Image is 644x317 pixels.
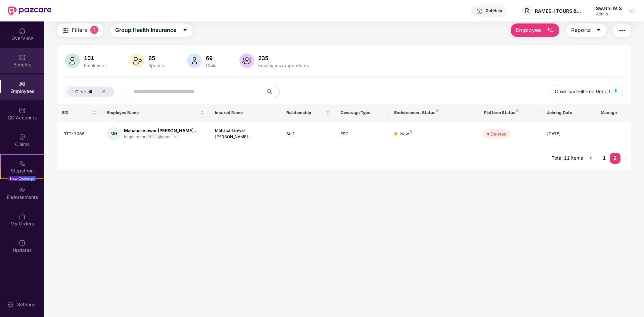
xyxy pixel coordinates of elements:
[566,23,606,37] button: Reportscaret-down
[204,63,218,68] div: Child
[19,160,26,167] img: svg+xml;base64,PHN2ZyB4bWxucz0iaHR0cDovL3d3dy53My5vcmcvMjAwMC9zdmciIHdpZHRoPSIyMSIgaGVpZ2h0PSIyMC...
[7,301,14,308] img: svg+xml;base64,PHN2ZyBpZD0iU2V0dGluZy0yMHgyMCIgeG1sbnM9Imh0dHA6Ly93d3cudzMub3JnLzIwMDAvc3ZnIiB3aW...
[525,7,529,15] span: R
[1,167,44,174] div: Stepathon
[546,27,554,35] img: svg+xml;base64,PHN2ZyB4bWxucz0iaHR0cDovL3d3dy53My5vcmcvMjAwMC9zdmciIHhtbG5zOnhsaW5rPSJodHRwOi8vd3...
[491,130,507,137] div: Deleted
[335,104,389,122] th: Coverage Type
[400,131,412,137] div: New
[516,109,519,112] img: svg+xml;base64,PHN2ZyB4bWxucz0iaHR0cDovL3d3dy53My5vcmcvMjAwMC9zdmciIHdpZHRoPSI4IiBoZWlnaHQ9IjgiIH...
[19,28,26,34] img: svg+xml;base64,PHN2ZyBpZD0iSG9tZSIgeG1sbnM9Imh0dHA6Ly93d3cudzMub3JnLzIwMDAvc3ZnIiB3aWR0aD0iMjAiIG...
[571,26,591,34] span: Reports
[65,85,132,98] button: Clear allclose
[8,176,36,181] div: New Challenge
[596,27,601,33] span: caret-down
[124,127,199,134] div: Mahabaleshwar [PERSON_NAME] ...
[547,131,590,137] div: [DATE]
[555,88,611,95] span: Download Filtered Report
[618,27,626,35] img: svg+xml;base64,PHN2ZyB4bWxucz0iaHR0cDovL3d3dy53My5vcmcvMjAwMC9zdmciIHdpZHRoPSIyNCIgaGVpZ2h0PSIyNC...
[486,8,502,13] div: Get Help
[535,8,582,14] div: RAMESH TOURS & TRAVELS PRIVATE LIMITED
[83,63,108,68] div: Employees
[19,107,26,114] img: svg+xml;base64,PHN2ZyBpZD0iQ0RfQWNjb3VudHMiIGRhdGEtbmFtZT0iQ0QgQWNjb3VudHMiIHhtbG5zPSJodHRwOi8vd3...
[83,55,108,61] div: 101
[187,53,202,68] img: svg+xml;base64,PHN2ZyB4bWxucz0iaHR0cDovL3d3dy53My5vcmcvMjAwMC9zdmciIHhtbG5zOnhsaW5rPSJodHRwOi8vd3...
[72,26,87,34] span: Filters
[19,134,26,140] img: svg+xml;base64,PHN2ZyBpZD0iQ2xhaW0iIHhtbG5zPSJodHRwOi8vd3d3LnczLm9yZy8yMDAwL3N2ZyIgd2lkdGg9IjIwIi...
[90,26,98,34] span: 1
[263,85,280,98] button: search
[107,127,121,141] div: MH
[19,213,26,220] img: svg+xml;base64,PHN2ZyBpZD0iTXlfT3JkZXJzIiBkYXRhLW5hbWU9Ik15IE9yZGVycyIgeG1sbnM9Imh0dHA6Ly93d3cudz...
[19,187,26,193] img: svg+xml;base64,PHN2ZyBpZD0iRW5kb3JzZW1lbnRzIiB4bWxucz0iaHR0cDovL3d3dy53My5vcmcvMjAwMC9zdmciIHdpZH...
[629,8,635,13] img: svg+xml;base64,PHN2ZyBpZD0iRHJvcGRvd24tMzJ4MzIiIHhtbG5zPSJodHRwOi8vd3d3LnczLm9yZy8yMDAwL3N2ZyIgd2...
[182,27,188,33] span: caret-down
[484,110,536,115] div: Platform Status
[596,11,622,17] div: Admin
[511,23,559,37] button: Employee
[257,63,310,68] div: Employees+dependents
[476,8,483,15] img: svg+xml;base64,PHN2ZyBpZD0iSGVscC0zMngzMiIgeG1sbnM9Imh0dHA6Ly93d3cudzMub3JnLzIwMDAvc3ZnIiB3aWR0aD...
[239,53,254,68] img: svg+xml;base64,PHN2ZyB4bWxucz0iaHR0cDovL3d3dy53My5vcmcvMjAwMC9zdmciIHhtbG5zOnhsaW5rPSJodHRwOi8vd3...
[57,104,102,122] th: EID
[257,55,310,61] div: 235
[410,130,412,133] img: svg+xml;base64,PHN2ZyB4bWxucz0iaHR0cDovL3d3dy53My5vcmcvMjAwMC9zdmciIHdpZHRoPSI4IiBoZWlnaHQ9IjgiIH...
[147,55,166,61] div: 65
[620,153,631,164] button: right
[102,104,210,122] th: Employee Name
[130,53,144,68] img: svg+xml;base64,PHN2ZyB4bWxucz0iaHR0cDovL3d3dy53My5vcmcvMjAwMC9zdmciIHhtbG5zOnhsaW5rPSJodHRwOi8vd3...
[57,23,103,37] button: Filters1
[620,153,631,164] li: Next Page
[62,110,91,115] span: EID
[65,53,80,68] img: svg+xml;base64,PHN2ZyB4bWxucz0iaHR0cDovL3d3dy53My5vcmcvMjAwMC9zdmciIHhtbG5zOnhsaW5rPSJodHRwOi8vd3...
[550,85,623,98] button: Download Filtered Report
[552,153,583,164] li: Total 11 items
[610,153,620,164] li: 2
[115,26,176,34] span: Group Health Insurance
[542,104,595,122] th: Joining Date
[19,240,26,246] img: svg+xml;base64,PHN2ZyBpZD0iVXBkYXRlZCIgeG1sbnM9Imh0dHA6Ly93d3cudzMub3JnLzIwMDAvc3ZnIiB3aWR0aD0iMj...
[340,131,383,137] div: ESC
[147,63,166,68] div: Spouse
[210,104,281,122] th: Insured Name
[124,134,199,140] div: hegdemanoj2011@gmail.c...
[215,127,276,140] div: Mahabaleshwar [PERSON_NAME]...
[624,156,628,160] span: right
[595,104,631,122] th: Manage
[610,153,620,163] a: 2
[204,55,218,61] div: 69
[19,81,26,87] img: svg+xml;base64,PHN2ZyBpZD0iRW1wbG95ZWVzIiB4bWxucz0iaHR0cDovL3d3dy53My5vcmcvMjAwMC9zdmciIHdpZHRoPS...
[8,6,52,15] img: New Pazcare Logo
[599,153,610,163] a: 1
[589,156,593,160] span: left
[110,23,193,37] button: Group Health Insurancecaret-down
[15,301,37,308] div: Settings
[286,131,329,137] div: Self
[394,110,473,115] div: Endorsement Status
[63,131,96,137] div: RTT-1065
[286,110,324,115] span: Relationship
[102,89,106,94] span: close
[107,110,199,115] span: Employee Name
[516,26,541,34] span: Employee
[62,27,70,35] img: svg+xml;base64,PHN2ZyB4bWxucz0iaHR0cDovL3d3dy53My5vcmcvMjAwMC9zdmciIHdpZHRoPSIyNCIgaGVpZ2h0PSIyNC...
[281,104,335,122] th: Relationship
[75,89,92,94] span: Clear all
[436,109,439,112] img: svg+xml;base64,PHN2ZyB4bWxucz0iaHR0cDovL3d3dy53My5vcmcvMjAwMC9zdmciIHdpZHRoPSI4IiBoZWlnaHQ9IjgiIH...
[19,54,26,61] img: svg+xml;base64,PHN2ZyBpZD0iQmVuZWZpdHMiIHhtbG5zPSJodHRwOi8vd3d3LnczLm9yZy8yMDAwL3N2ZyIgd2lkdGg9Ij...
[599,153,610,164] li: 1
[614,89,617,93] img: svg+xml;base64,PHN2ZyB4bWxucz0iaHR0cDovL3d3dy53My5vcmcvMjAwMC9zdmciIHhtbG5zOnhsaW5rPSJodHRwOi8vd3...
[586,153,596,164] button: left
[586,153,596,164] li: Previous Page
[263,89,276,94] span: search
[596,5,622,11] div: Swathi M S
